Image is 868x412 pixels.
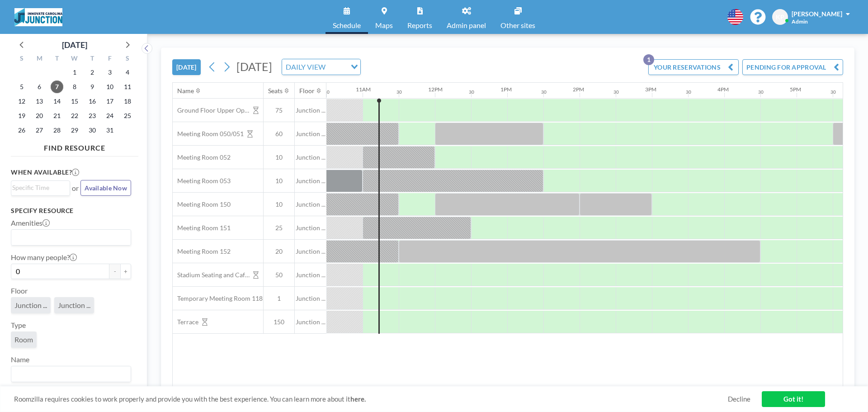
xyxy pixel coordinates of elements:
span: or [72,184,79,193]
span: Wednesday, October 22, 2025 [68,109,81,122]
span: Saturday, October 4, 2025 [121,66,134,79]
div: 3PM [645,86,656,93]
span: Tuesday, October 14, 2025 [51,95,63,108]
div: T [83,53,101,65]
label: Type [11,321,26,330]
span: Meeting Room 150 [173,200,231,208]
span: Reports [407,22,432,29]
span: Roomzilla requires cookies to work properly and provide you with the best experience. You can lea... [14,395,728,403]
input: Search for option [328,61,345,73]
span: [DATE] [236,60,272,73]
span: Room [14,335,33,344]
span: 25 [264,224,294,232]
span: Other sites [500,22,535,29]
span: Thursday, October 9, 2025 [86,81,99,93]
span: KP [776,13,784,21]
span: Available Now [85,184,127,192]
label: Name [11,355,29,364]
span: Junction ... [295,153,326,161]
span: Junction ... [295,271,326,279]
span: Sunday, October 5, 2025 [15,81,28,93]
span: Stadium Seating and Cafe area [173,271,250,279]
div: 30 [758,89,764,95]
div: Search for option [11,181,70,194]
span: Wednesday, October 8, 2025 [68,81,81,93]
span: [PERSON_NAME] [792,10,842,18]
div: 12PM [428,86,443,93]
h4: FIND RESOURCE [11,140,138,152]
span: DAILY VIEW [284,61,327,73]
span: Wednesday, October 29, 2025 [68,124,81,137]
span: Junction ... [295,200,326,208]
span: Sunday, October 26, 2025 [15,124,28,137]
button: - [109,264,120,279]
button: + [120,264,131,279]
div: 30 [686,89,691,95]
label: Amenities [11,218,50,227]
span: Friday, October 17, 2025 [104,95,116,108]
a: Got it! [762,391,825,407]
span: 10 [264,153,294,161]
span: Junction ... [295,318,326,326]
span: Thursday, October 2, 2025 [86,66,99,79]
span: Meeting Room 052 [173,153,231,161]
span: Ground Floor Upper Open Area [173,106,250,114]
span: Junction ... [295,294,326,303]
div: M [31,53,48,65]
input: Search for option [12,368,126,380]
div: Search for option [11,230,131,245]
div: S [13,53,31,65]
div: Search for option [11,366,131,382]
div: Floor [299,87,315,95]
div: 30 [396,89,402,95]
div: 4PM [717,86,729,93]
a: here. [350,395,366,403]
div: Name [177,87,194,95]
div: 30 [541,89,547,95]
span: Junction ... [295,106,326,114]
div: 30 [469,89,474,95]
div: 1PM [500,86,512,93]
button: PENDING FOR APPROVAL [742,59,843,75]
div: W [66,53,84,65]
div: T [48,53,66,65]
span: 50 [264,271,294,279]
span: Thursday, October 23, 2025 [86,109,99,122]
span: Meeting Room 151 [173,224,231,232]
span: Tuesday, October 7, 2025 [51,81,63,93]
span: Junction ... [295,247,326,256]
span: Friday, October 31, 2025 [104,124,116,137]
input: Search for option [12,183,65,193]
button: YOUR RESERVATIONS1 [648,59,739,75]
span: Junction ... [295,130,326,138]
span: 60 [264,130,294,138]
img: organization-logo [14,8,62,26]
span: Sunday, October 19, 2025 [15,109,28,122]
span: Tuesday, October 28, 2025 [51,124,63,137]
span: Saturday, October 11, 2025 [121,81,134,93]
button: [DATE] [172,59,201,75]
input: Search for option [12,232,126,243]
span: Wednesday, October 15, 2025 [68,95,81,108]
span: Saturday, October 25, 2025 [121,109,134,122]
span: Tuesday, October 21, 2025 [51,109,63,122]
span: Admin panel [447,22,486,29]
label: Floor [11,286,28,295]
span: 10 [264,200,294,208]
span: 75 [264,106,294,114]
span: Thursday, October 16, 2025 [86,95,99,108]
span: Friday, October 3, 2025 [104,66,116,79]
span: Monday, October 27, 2025 [33,124,46,137]
span: Schedule [333,22,361,29]
div: 30 [830,89,836,95]
span: Maps [375,22,393,29]
span: Junction ... [295,224,326,232]
span: Sunday, October 12, 2025 [15,95,28,108]
span: Saturday, October 18, 2025 [121,95,134,108]
div: [DATE] [62,38,87,51]
div: 30 [324,89,330,95]
span: Junction ... [58,301,90,309]
span: Terrace [173,318,198,326]
span: 10 [264,177,294,185]
span: 20 [264,247,294,256]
